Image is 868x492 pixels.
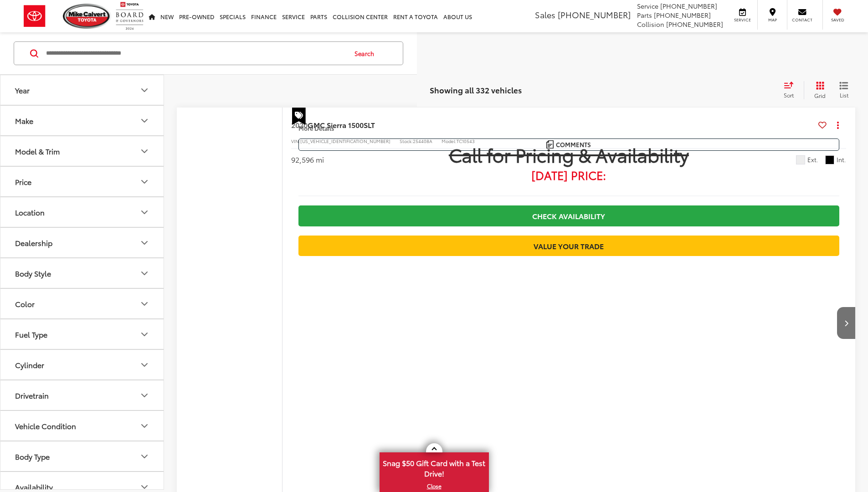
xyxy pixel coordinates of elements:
[139,268,150,279] div: Body Style
[15,391,49,400] div: Drivetrain
[0,228,164,257] button: DealershipDealership
[0,136,164,166] button: Model & TrimModel & Trim
[637,1,658,10] span: Service
[15,238,52,247] div: Dealership
[139,420,150,431] div: Vehicle Condition
[15,86,30,94] div: Year
[535,9,555,20] span: Sales
[15,177,31,186] div: Price
[15,360,44,369] div: Cylinder
[139,329,150,340] div: Fuel Type
[762,17,782,23] span: Map
[0,380,164,410] button: DrivetrainDrivetrain
[732,17,753,23] span: Service
[15,269,51,277] div: Body Style
[139,237,150,248] div: Dealership
[15,452,50,461] div: Body Type
[15,208,45,216] div: Location
[666,20,723,29] span: [PHONE_NUMBER]
[654,10,711,20] span: [PHONE_NUMBER]
[15,147,60,155] div: Model & Trim
[779,81,804,99] button: Select sort value
[0,106,164,135] button: MakeMake
[15,299,35,308] div: Color
[637,20,664,29] span: Collision
[814,92,826,99] span: Grid
[839,91,848,99] span: List
[660,1,717,10] span: [PHONE_NUMBER]
[63,4,111,29] img: Mike Calvert Toyota
[139,298,150,309] div: Color
[558,9,631,20] span: [PHONE_NUMBER]
[139,115,150,126] div: Make
[0,350,164,379] button: CylinderCylinder
[0,289,164,318] button: ColorColor
[0,258,164,288] button: Body StyleBody Style
[292,108,306,125] span: Special
[837,121,839,128] span: dropdown dots
[837,307,855,339] button: Next image
[832,81,855,99] button: List View
[139,451,150,462] div: Body Type
[346,42,387,65] button: Search
[0,75,164,105] button: YearYear
[139,146,150,157] div: Model & Trim
[0,441,164,471] button: Body TypeBody Type
[827,17,847,23] span: Saved
[15,482,53,491] div: Availability
[430,84,522,95] span: Showing all 332 vehicles
[139,359,150,370] div: Cylinder
[139,85,150,96] div: Year
[830,117,846,133] button: Actions
[139,390,150,401] div: Drivetrain
[0,319,164,349] button: Fuel TypeFuel Type
[15,116,33,125] div: Make
[0,167,164,196] button: PricePrice
[0,197,164,227] button: LocationLocation
[380,453,488,481] span: Snag $50 Gift Card with a Test Drive!
[637,10,652,20] span: Parts
[45,42,346,64] input: Search by Make, Model, or Keyword
[804,81,832,99] button: Grid View
[15,330,47,338] div: Fuel Type
[139,207,150,218] div: Location
[15,421,76,430] div: Vehicle Condition
[792,17,812,23] span: Contact
[139,176,150,187] div: Price
[0,411,164,441] button: Vehicle ConditionVehicle Condition
[784,91,794,99] span: Sort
